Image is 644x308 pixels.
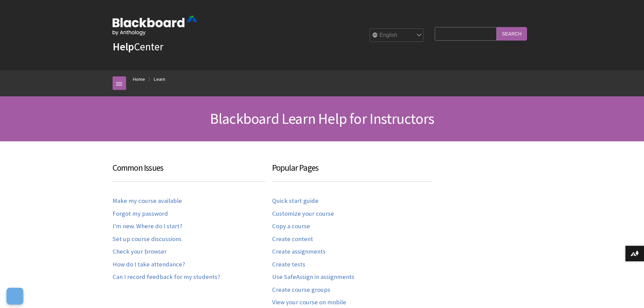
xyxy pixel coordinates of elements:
[113,222,182,230] a: I'm new. Where do I start?
[154,75,165,84] a: Learn
[113,40,163,53] a: HelpCenter
[113,235,182,243] a: Set up course discussions
[272,222,310,230] a: Copy a course
[272,299,346,306] a: View your course on mobile
[6,288,23,305] button: Open Preferences
[113,40,134,53] strong: Help
[370,29,424,42] select: Site Language Selector
[272,261,305,268] a: Create tests
[272,162,432,182] h3: Popular Pages
[113,248,167,256] a: Check your browser
[497,27,527,40] input: Search
[272,210,334,218] a: Customize your course
[272,286,330,294] a: Create course groups
[272,273,354,281] a: Use SafeAssign in assignments
[272,235,313,243] a: Create content
[113,273,220,281] a: Can I record feedback for my students?
[113,261,185,268] a: How do I take attendance?
[113,210,168,218] a: Forgot my password
[210,109,434,128] span: Blackboard Learn Help for Instructors
[272,197,318,205] a: Quick start guide
[133,75,145,84] a: Home
[113,197,182,205] a: Make my course available
[113,16,197,35] img: Blackboard by Anthology
[113,162,265,182] h3: Common Issues
[272,248,326,256] a: Create assignments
